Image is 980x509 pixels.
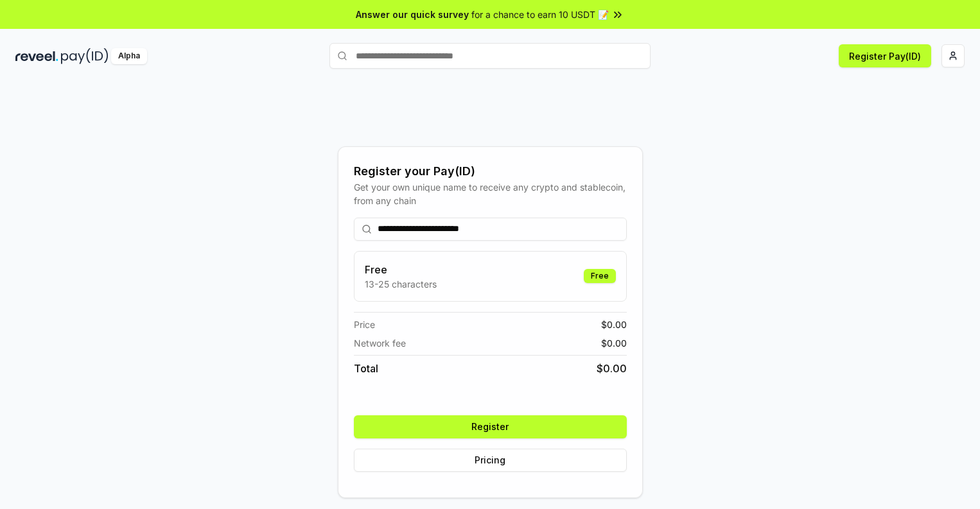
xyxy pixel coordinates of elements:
[365,262,437,277] h3: Free
[839,44,931,67] button: Register Pay(ID)
[601,318,627,331] span: $ 0.00
[354,449,627,472] button: Pricing
[356,8,469,21] span: Answer our quick survey
[61,48,109,64] img: pay_id
[354,162,627,180] div: Register your Pay(ID)
[111,48,147,64] div: Alpha
[584,269,616,283] div: Free
[365,277,437,291] p: 13-25 characters
[597,361,627,376] span: $ 0.00
[354,336,406,350] span: Network fee
[15,48,58,64] img: reveel_dark
[354,415,627,438] button: Register
[354,361,378,376] span: Total
[354,180,627,207] div: Get your own unique name to receive any crypto and stablecoin, from any chain
[471,8,609,21] span: for a chance to earn 10 USDT 📝
[601,336,627,350] span: $ 0.00
[354,318,375,331] span: Price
